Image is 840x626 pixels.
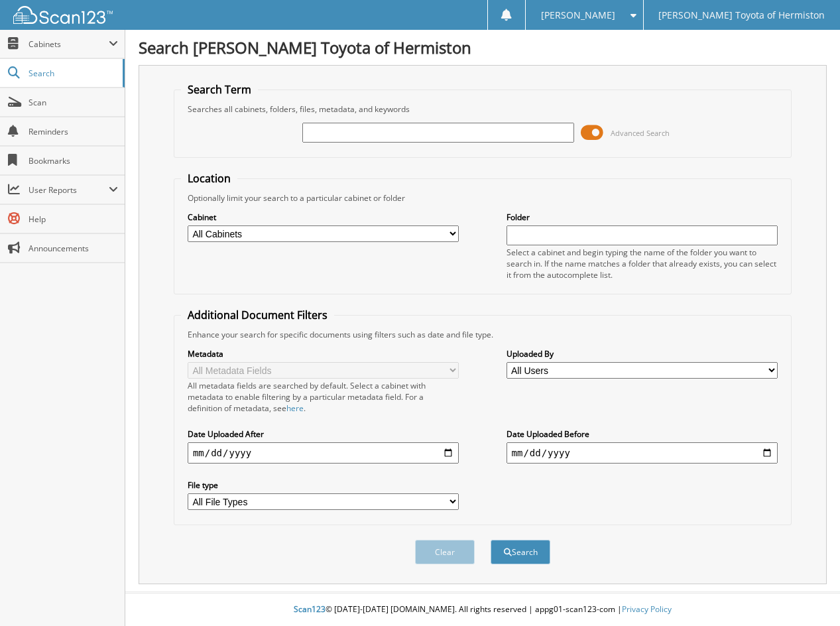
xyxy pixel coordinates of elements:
label: Cabinet [188,212,459,223]
div: Searches all cabinets, folders, files, metadata, and keywords [181,103,784,115]
span: Advanced Search [611,128,670,138]
span: Scan123 [294,603,326,615]
span: Announcements [29,243,118,254]
a: here [286,403,304,414]
legend: Additional Document Filters [181,308,334,322]
div: © [DATE]-[DATE] [DOMAIN_NAME]. All rights reserved | appg01-scan123-com | [125,594,840,626]
label: Metadata [188,348,459,359]
div: Enhance your search for specific documents using filters such as date and file type. [181,329,784,340]
span: Help [29,214,118,225]
span: Bookmarks [29,155,118,166]
span: Search [29,68,116,79]
legend: Location [181,171,237,186]
span: [PERSON_NAME] Toyota of Hermiston [658,11,825,19]
button: Clear [415,540,475,564]
label: Date Uploaded Before [507,428,778,440]
div: All metadata fields are searched by default. Select a cabinet with metadata to enable filtering b... [188,380,459,414]
div: Optionally limit your search to a particular cabinet or folder [181,192,784,204]
span: [PERSON_NAME] [541,11,615,19]
div: Select a cabinet and begin typing the name of the folder you want to search in. If the name match... [507,247,778,281]
span: Cabinets [29,38,109,50]
span: Reminders [29,126,118,137]
span: Scan [29,97,118,108]
a: Privacy Policy [622,603,672,615]
label: Date Uploaded After [188,428,459,440]
input: start [188,442,459,464]
input: end [507,442,778,464]
span: User Reports [29,184,109,196]
label: File type [188,479,459,491]
h1: Search [PERSON_NAME] Toyota of Hermiston [139,36,827,58]
label: Folder [507,212,778,223]
label: Uploaded By [507,348,778,359]
button: Search [491,540,550,564]
legend: Search Term [181,82,258,97]
img: scan123-logo-white.svg [13,6,113,24]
